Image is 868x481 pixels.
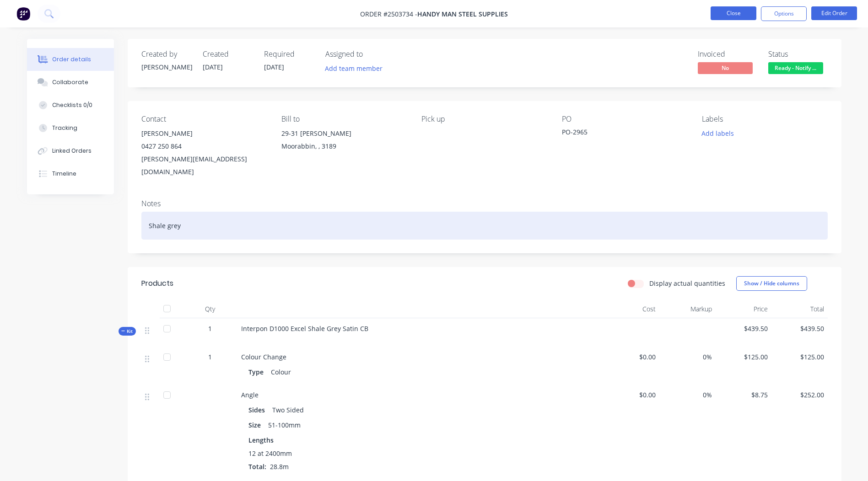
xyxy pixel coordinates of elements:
[607,352,656,362] span: $0.00
[119,327,136,336] div: Kit
[719,324,768,333] span: $439.50
[768,62,823,74] span: Ready - Notify ...
[325,62,388,75] button: Add team member
[775,352,824,362] span: $125.00
[607,390,656,400] span: $0.00
[281,127,407,156] div: 29-31 [PERSON_NAME]Moorabbin, , 3189
[141,153,267,178] div: [PERSON_NAME][EMAIL_ADDRESS][DOMAIN_NAME]
[27,117,114,139] button: Tracking
[141,278,173,289] div: Products
[698,62,753,74] span: No
[241,324,368,333] span: Interpon D1000 Excel Shale Grey Satin CB
[208,324,212,333] span: 1
[241,390,259,399] span: Angle
[562,115,687,123] div: PO
[269,403,307,417] div: Two Sided
[141,212,828,240] div: Shale grey
[421,115,547,123] div: Pick up
[771,300,828,318] div: Total
[27,71,114,94] button: Collaborate
[775,390,824,400] span: $252.00
[698,50,757,59] div: Invoiced
[697,127,739,139] button: Add labels
[208,352,212,362] span: 1
[775,324,824,333] span: $439.50
[768,50,828,59] div: Status
[266,462,292,471] span: 28.8m
[52,170,76,178] div: Timeline
[267,365,295,379] div: Colour
[141,127,267,178] div: [PERSON_NAME]0427 250 864[PERSON_NAME][EMAIL_ADDRESS][DOMAIN_NAME]
[27,139,114,162] button: Linked Orders
[52,78,88,86] div: Collaborate
[121,328,133,335] span: Kit
[711,6,756,20] button: Close
[649,278,725,288] label: Display actual quantities
[248,449,292,458] span: 12 at 2400mm
[241,353,286,361] span: Colour Change
[663,352,712,362] span: 0%
[719,352,768,362] span: $125.00
[264,50,314,59] div: Required
[27,94,114,117] button: Checklists 0/0
[16,7,30,21] img: Factory
[325,50,417,59] div: Assigned to
[183,300,237,318] div: Qty
[659,300,716,318] div: Markup
[264,418,304,432] div: 51-100mm
[702,115,827,123] div: Labels
[281,115,407,123] div: Bill to
[27,162,114,185] button: Timeline
[281,140,407,153] div: Moorabbin, , 3189
[141,62,192,72] div: [PERSON_NAME]
[52,101,92,109] div: Checklists 0/0
[248,418,264,432] div: Size
[562,127,676,140] div: PO-2965
[248,462,266,471] span: Total:
[141,50,192,59] div: Created by
[736,276,807,291] button: Show / Hide columns
[663,390,712,400] span: 0%
[248,403,269,417] div: Sides
[320,62,387,75] button: Add team member
[768,62,823,76] button: Ready - Notify ...
[52,55,91,64] div: Order details
[716,300,772,318] div: Price
[248,365,267,379] div: Type
[52,147,92,155] div: Linked Orders
[761,6,807,21] button: Options
[141,199,828,208] div: Notes
[52,124,77,132] div: Tracking
[417,10,508,18] span: Handy Man Steel Supplies
[203,63,223,71] span: [DATE]
[248,435,274,445] span: Lengths
[141,140,267,153] div: 0427 250 864
[27,48,114,71] button: Order details
[604,300,660,318] div: Cost
[141,115,267,123] div: Contact
[203,50,253,59] div: Created
[281,127,407,140] div: 29-31 [PERSON_NAME]
[719,390,768,400] span: $8.75
[360,10,417,18] span: Order #2503734 -
[141,127,267,140] div: [PERSON_NAME]
[264,63,284,71] span: [DATE]
[811,6,857,20] button: Edit Order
